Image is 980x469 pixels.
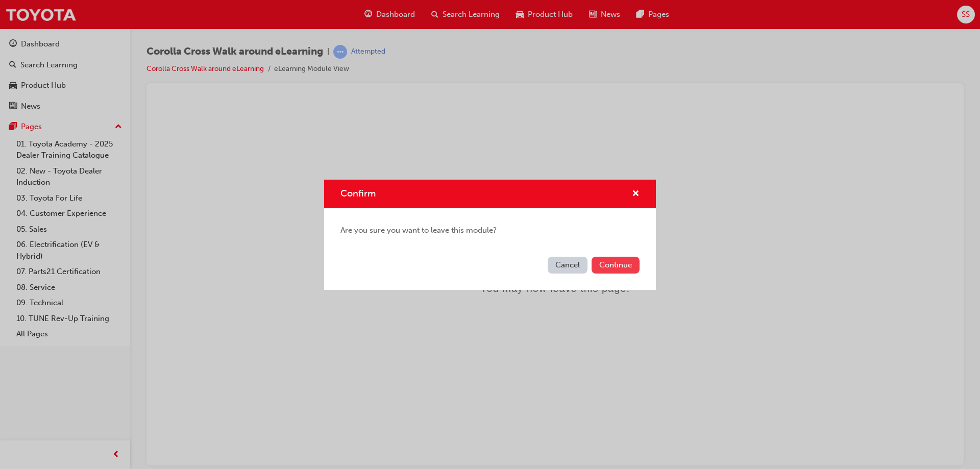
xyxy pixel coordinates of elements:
[4,153,797,171] div: 👋 Bye!
[340,188,376,199] span: Confirm
[632,188,640,201] button: cross-icon
[4,181,797,193] div: You may now leave this page.
[592,257,640,274] button: Continue
[324,180,656,290] div: Confirm
[548,257,587,274] button: Cancel
[632,190,640,199] span: cross-icon
[324,208,656,253] div: Are you sure you want to leave this module?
